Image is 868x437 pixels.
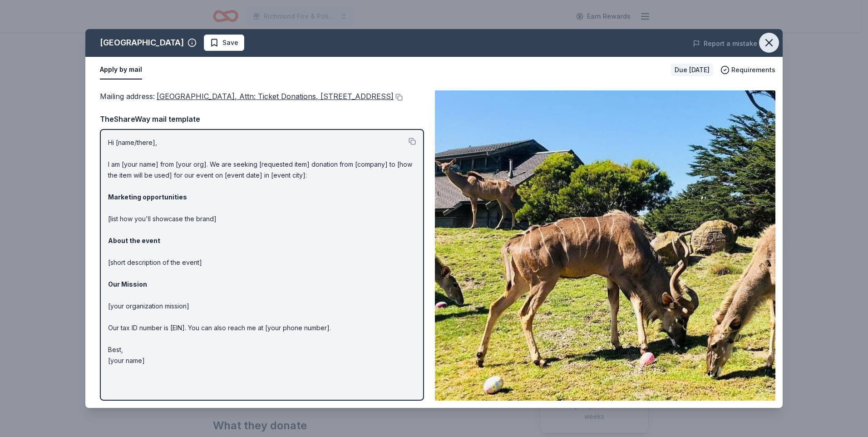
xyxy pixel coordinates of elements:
[100,90,424,102] div: Mailing address :
[204,35,244,51] button: Save
[157,92,394,101] span: [GEOGRAPHIC_DATA], Attn: Ticket Donations, [STREET_ADDRESS]
[435,90,775,401] img: Image for San Francisco Zoo
[731,65,775,75] span: Requirements
[108,237,160,244] strong: About the event
[108,280,147,288] strong: Our Mission
[108,193,187,201] strong: Marketing opportunities
[671,64,713,76] div: Due [DATE]
[720,65,775,75] button: Requirements
[100,113,424,125] div: TheShareWay mail template
[100,35,184,50] div: [GEOGRAPHIC_DATA]
[693,38,757,49] button: Report a mistake
[222,37,238,48] span: Save
[108,137,416,366] p: Hi [name/there], I am [your name] from [your org]. We are seeking [requested item] donation from ...
[100,60,142,79] button: Apply by mail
